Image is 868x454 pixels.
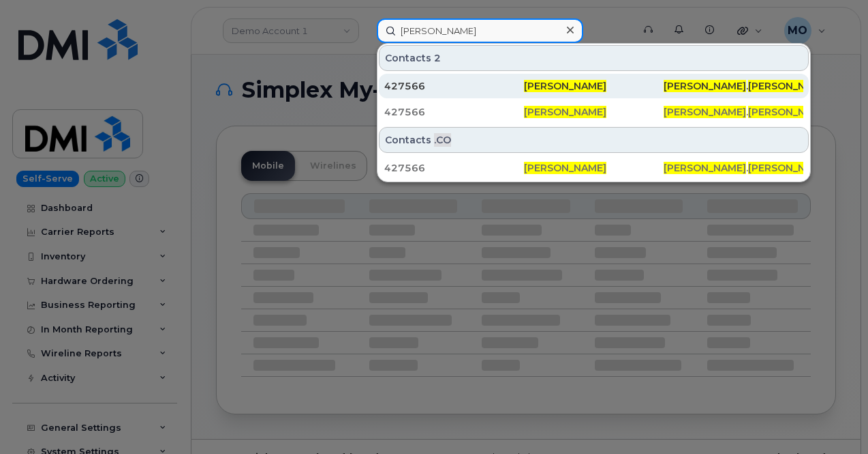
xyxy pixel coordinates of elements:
a: 427566[PERSON_NAME][PERSON_NAME].[PERSON_NAME]@[PERSON_NAME][DOMAIN_NAME] [379,156,809,180]
span: [PERSON_NAME] [664,162,746,174]
a: 427566[PERSON_NAME][PERSON_NAME].[PERSON_NAME]@[PERSON_NAME][DOMAIN_NAME] [379,100,809,124]
span: [PERSON_NAME] [664,106,746,118]
span: [PERSON_NAME] [524,106,606,118]
div: 427566 [384,161,524,175]
span: 2 [434,51,441,65]
div: Contacts [379,127,809,153]
div: 427566 [384,79,524,93]
span: [PERSON_NAME] [524,162,606,174]
span: .CO [434,133,451,147]
div: . @[PERSON_NAME][DOMAIN_NAME] [664,105,803,119]
span: [PERSON_NAME] [748,80,831,92]
div: . @[PERSON_NAME][DOMAIN_NAME] [664,161,803,175]
div: . @[PERSON_NAME][DOMAIN_NAME] [664,79,803,93]
a: 427566[PERSON_NAME][PERSON_NAME].[PERSON_NAME]@[PERSON_NAME][DOMAIN_NAME] [379,74,809,98]
div: Contacts [379,45,809,71]
span: [PERSON_NAME] [664,80,746,92]
div: 427566 [384,105,524,119]
span: [PERSON_NAME] [524,80,606,92]
span: [PERSON_NAME] [748,106,831,118]
span: [PERSON_NAME] [748,162,831,174]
